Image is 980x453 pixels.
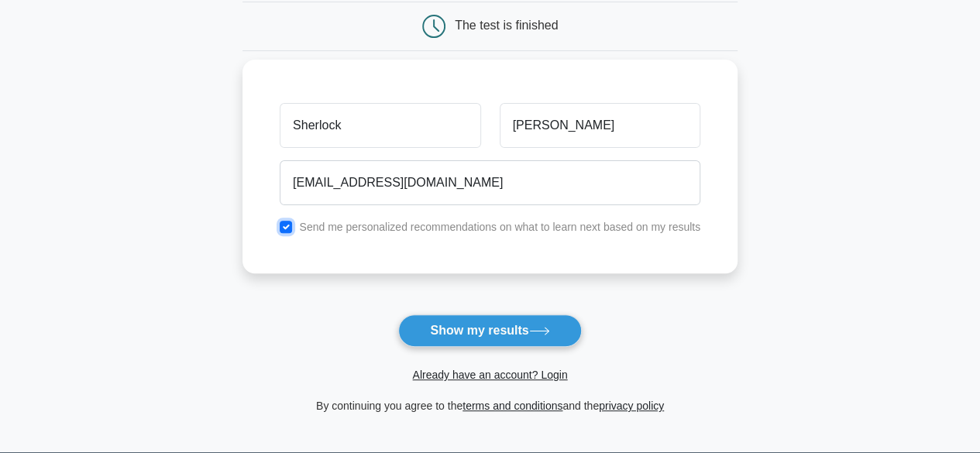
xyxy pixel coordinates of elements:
a: Already have an account? Login [412,369,567,381]
div: The test is finished [455,19,558,32]
input: First name [280,103,480,148]
a: privacy policy [599,400,664,412]
input: Email [280,160,700,205]
label: Send me personalized recommendations on what to learn next based on my results [299,221,700,233]
button: Show my results [398,314,581,347]
a: terms and conditions [462,400,562,412]
input: Last name [500,103,700,148]
div: By continuing you agree to the and the [233,396,747,415]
